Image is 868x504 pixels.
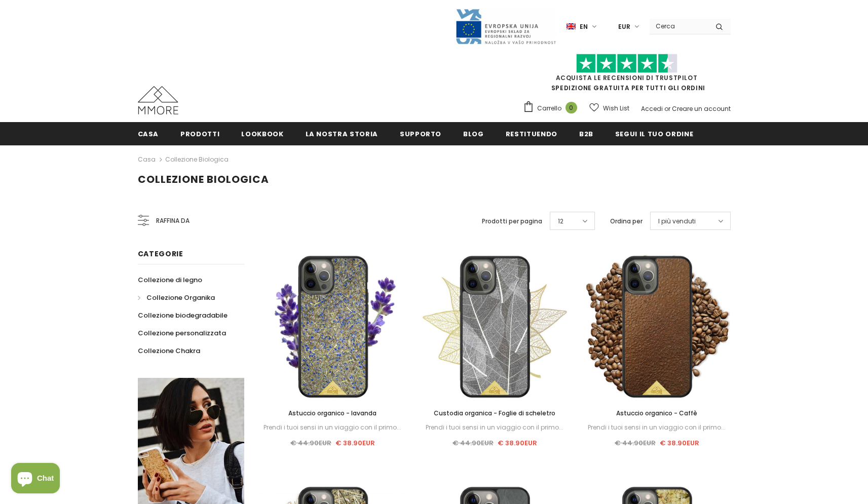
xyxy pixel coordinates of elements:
[138,306,228,324] a: Collezione biodegradabile
[434,409,555,417] span: Custodia organica - Foglie di scheletro
[421,408,568,419] a: Custodia organica - Foglie di scheletro
[421,422,568,433] div: Prendi i tuoi sensi in un viaggio con il primo...
[583,422,730,433] div: Prendi i tuoi sensi in un viaggio con il primo...
[463,122,484,145] a: Blog
[650,19,708,33] input: Search Site
[567,22,576,31] img: i-lang-1.png
[290,438,331,448] span: € 44.90EUR
[616,409,697,417] span: Astuccio organico - Caffè
[506,122,557,145] a: Restituendo
[146,293,215,302] span: Collezione Organika
[259,408,406,419] a: Astuccio organico - lavanda
[580,22,588,32] span: en
[156,215,190,226] span: Raffina da
[579,129,593,139] span: B2B
[589,99,629,117] a: Wish List
[603,103,629,113] span: Wish List
[138,324,226,342] a: Collezione personalizzata
[180,129,219,139] span: Prodotti
[523,58,731,92] span: SPEDIZIONE GRATUITA PER TUTTI GLI ORDINI
[556,73,698,82] a: Acquista le recensioni di TrustPilot
[138,289,215,306] a: Collezione Organika
[615,129,693,139] span: Segui il tuo ordine
[138,172,269,186] span: Collezione biologica
[455,8,556,45] img: Javni Razpis
[138,311,228,320] span: Collezione biodegradabile
[335,438,375,448] span: € 38.90EUR
[641,104,663,113] a: Accedi
[660,438,699,448] span: € 38.90EUR
[615,122,693,145] a: Segui il tuo ordine
[664,104,670,113] span: or
[452,438,494,448] span: € 44.90EUR
[565,102,577,113] span: 0
[610,216,643,226] label: Ordina per
[482,216,542,226] label: Prodotti per pagina
[241,129,283,139] span: Lookbook
[259,422,406,433] div: Prendi i tuoi sensi in un viaggio con il primo...
[8,463,63,496] inbox-online-store-chat: Shopify online store chat
[618,22,630,32] span: EUR
[523,101,582,116] a: Carrello 0
[138,86,178,114] img: Casi MMORE
[180,122,219,145] a: Prodotti
[658,216,696,226] span: I più venduti
[506,129,557,139] span: Restituendo
[558,216,563,226] span: 12
[498,438,537,448] span: € 38.90EUR
[306,129,378,139] span: La nostra storia
[241,122,283,145] a: Lookbook
[306,122,378,145] a: La nostra storia
[615,438,656,448] span: € 44.90EUR
[579,122,593,145] a: B2B
[138,271,202,289] a: Collezione di legno
[138,346,200,356] span: Collezione Chakra
[138,129,159,139] span: Casa
[138,153,156,166] a: Casa
[463,129,484,139] span: Blog
[138,328,226,338] span: Collezione personalizzata
[400,129,441,139] span: supporto
[138,275,202,285] span: Collezione di legno
[138,342,200,360] a: Collezione Chakra
[537,103,561,113] span: Carrello
[672,104,731,113] a: Creare un account
[576,54,677,73] img: Fidati di Pilot Stars
[455,22,556,30] a: Javni Razpis
[583,408,730,419] a: Astuccio organico - Caffè
[400,122,441,145] a: supporto
[138,122,159,145] a: Casa
[165,155,229,164] a: Collezione biologica
[288,409,376,417] span: Astuccio organico - lavanda
[138,249,183,259] span: Categorie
